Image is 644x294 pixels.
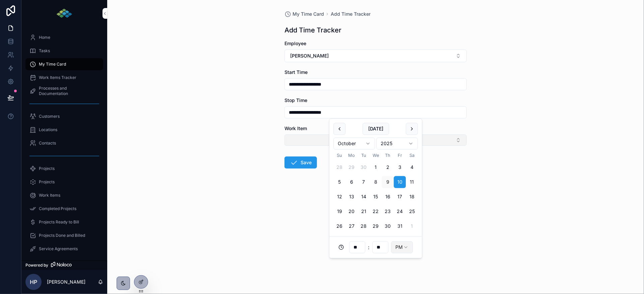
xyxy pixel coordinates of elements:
[358,206,370,218] button: Tuesday, October 21st, 2025
[39,246,78,252] span: Service Agreements
[406,220,418,232] button: Saturday, November 1st, 2025
[39,206,76,211] span: Completed Projects
[394,191,406,203] button: Friday, October 17th, 2025
[333,162,345,174] button: Sunday, September 28th, 2025
[25,176,103,188] a: Projects
[284,134,467,146] button: Select Button
[345,176,358,188] button: Monday, October 6th, 2025
[39,193,60,198] span: Work Items
[345,220,358,232] button: Monday, October 27th, 2025
[333,206,345,218] button: Sunday, October 19th, 2025
[382,191,394,203] button: Thursday, October 16th, 2025
[30,278,37,286] span: HP
[39,62,66,67] span: My Time Card
[358,162,370,174] button: Tuesday, September 30th, 2025
[39,219,79,225] span: Projects Ready to Bill
[382,220,394,232] button: Thursday, October 30th, 2025
[382,162,394,174] button: Thursday, October 2nd, 2025
[56,8,73,19] img: App logo
[25,85,103,97] a: Processes and Documentation
[21,27,107,261] div: scrollable content
[25,203,103,215] a: Completed Projects
[382,152,394,159] th: Thursday
[345,191,358,203] button: Monday, October 13th, 2025
[394,152,406,159] th: Friday
[39,166,55,171] span: Projects
[25,45,103,57] a: Tasks
[25,58,103,70] a: My Time Card
[39,179,55,185] span: Projects
[25,216,103,228] a: Projects Ready to Bill
[333,176,345,188] button: Sunday, October 5th, 2025
[345,162,358,174] button: Monday, September 29th, 2025
[293,11,324,17] span: My Time Card
[25,110,103,122] a: Customers
[25,31,103,43] a: Home
[370,176,382,188] button: Wednesday, October 8th, 2025
[25,137,103,149] a: Contacts
[284,69,308,75] span: Start Time
[394,162,406,174] button: Friday, October 3rd, 2025
[406,206,418,218] button: Saturday, October 25th, 2025
[370,220,382,232] button: Wednesday, October 29th, 2025
[370,191,382,203] button: Wednesday, October 15th, 2025
[25,72,103,84] a: Work Items Tracker
[358,191,370,203] button: Tuesday, October 14th, 2025
[39,114,60,119] span: Customers
[290,53,329,59] span: [PERSON_NAME]
[394,206,406,218] button: Friday, October 24th, 2025
[39,86,96,96] span: Processes and Documentation
[25,263,48,268] span: Powered by
[39,127,57,132] span: Locations
[363,123,389,135] button: [DATE]
[284,157,317,169] button: Save
[406,152,418,159] th: Saturday
[21,261,107,270] a: Powered by
[284,11,324,17] a: My Time Card
[284,40,306,46] span: Employee
[284,125,307,131] span: Work Item
[331,11,371,17] a: Add Time Tracker
[370,162,382,174] button: Wednesday, October 1st, 2025
[333,152,345,159] th: Sunday
[25,243,103,255] a: Service Agreements
[25,229,103,241] a: Projects Done and Billed
[333,241,418,254] div: :
[394,176,406,188] button: Friday, October 10th, 2025, selected
[345,152,358,159] th: Monday
[39,75,76,80] span: Work Items Tracker
[284,50,467,62] button: Select Button
[345,206,358,218] button: Monday, October 20th, 2025
[25,189,103,201] a: Work Items
[358,152,370,159] th: Tuesday
[358,176,370,188] button: Tuesday, October 7th, 2025
[25,163,103,175] a: Projects
[284,25,341,35] h1: Add Time Tracker
[47,279,85,285] p: [PERSON_NAME]
[382,206,394,218] button: Thursday, October 23rd, 2025
[25,124,103,136] a: Locations
[394,220,406,232] button: Friday, October 31st, 2025
[39,140,56,146] span: Contacts
[406,162,418,174] button: Saturday, October 4th, 2025
[39,48,50,54] span: Tasks
[382,176,394,188] button: Today, Thursday, October 9th, 2025
[284,97,307,103] span: Stop Time
[370,206,382,218] button: Wednesday, October 22nd, 2025
[358,220,370,232] button: Tuesday, October 28th, 2025
[333,220,345,232] button: Sunday, October 26th, 2025
[333,191,345,203] button: Sunday, October 12th, 2025
[406,191,418,203] button: Saturday, October 18th, 2025
[406,176,418,188] button: Saturday, October 11th, 2025
[333,152,418,232] table: October 2025
[39,35,50,40] span: Home
[370,152,382,159] th: Wednesday
[39,233,85,238] span: Projects Done and Billed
